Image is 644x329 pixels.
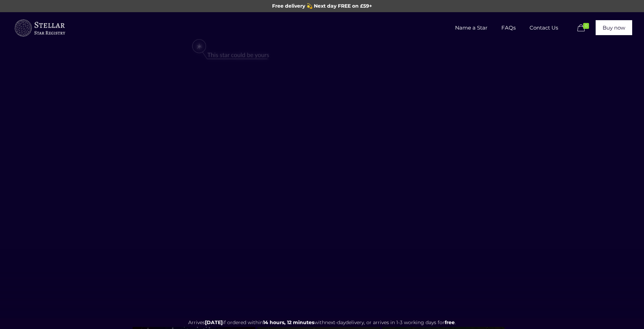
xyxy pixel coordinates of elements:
[445,319,455,326] b: free
[183,36,278,64] img: star-could-be-yours.png
[272,3,372,9] span: Free delivery 💫 Next day FREE on £59+
[583,23,589,29] span: 0
[14,12,66,43] a: Buy a Star
[494,12,523,43] a: FAQs
[494,17,523,38] span: FAQs
[263,319,314,326] span: 14 hours, 12 minutes
[523,17,565,38] span: Contact Us
[14,18,66,39] img: buyastar-logo-transparent
[188,319,456,326] span: Arrives if ordered within with delivery, or arrives in 1-3 working days for .
[596,20,632,35] a: Buy now
[576,24,593,32] a: 0
[205,319,223,326] span: [DATE]
[448,17,494,38] span: Name a Star
[523,12,565,43] a: Contact Us
[325,319,345,326] span: next-day
[448,12,494,43] a: Name a Star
